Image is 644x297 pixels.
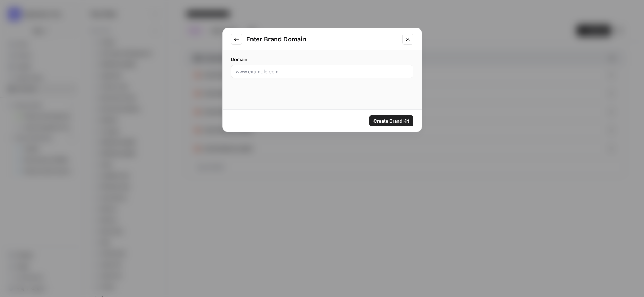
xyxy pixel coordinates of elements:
[231,56,413,63] label: Domain
[373,117,409,124] span: Create Brand Kit
[246,34,398,44] h2: Enter Brand Domain
[369,115,413,126] button: Create Brand Kit
[402,34,413,45] button: Close modal
[231,34,242,45] button: Go to previous step
[235,68,409,75] input: www.example.com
